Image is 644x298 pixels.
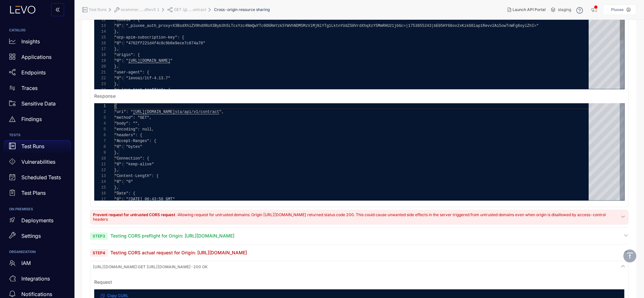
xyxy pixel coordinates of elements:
span: "body": "", [114,121,140,126]
span: "origin": { [114,53,140,57]
span: "0": "levoai/ltf-4.13.7" [114,76,170,81]
div: 15 [94,185,106,191]
div: Response [94,94,116,99]
button: Launch API Portal [502,5,551,15]
span: Prevent request for untrusted CORS request [93,212,176,217]
div: 23 [94,81,106,87]
span: "Date": { [114,191,135,196]
span: "ocp-apim-subscription-key": { [114,35,184,40]
span: }, [114,168,119,172]
p: Integrations [21,276,50,281]
span: }, [114,82,119,86]
p: IAM [21,260,31,266]
span: warning [9,116,16,122]
span: swap [9,85,16,91]
div: 11 [94,161,106,167]
div: 19 [94,58,106,64]
div: 16 [94,40,106,46]
p: Pluxee [611,7,624,12]
span: [URL][DOMAIN_NAME] [133,110,175,114]
div: 12 [94,17,106,23]
a: Insights [4,35,71,50]
span: Launch API Portal [513,7,546,12]
p: Applications [21,54,51,60]
span: ", [219,110,224,114]
a: Endpoints [4,66,71,82]
span: "0": " [114,59,128,63]
span: staging [558,7,571,12]
span: team [9,260,16,266]
span: "0": "keep-alive" [114,162,154,167]
a: Integrations [4,272,71,288]
a: Deployments [4,214,71,229]
span: : Allowing request for untrusted domains: Origin [URL][DOMAIN_NAME] returned status code 200. Thi... [93,212,606,222]
div: 10 [94,156,106,161]
div: 14 [94,29,106,35]
span: "Accept-Ranges": { [114,139,156,143]
span: "cookie": { [114,18,140,22]
span: [URL][DOMAIN_NAME] [128,59,170,63]
span: yb3h5LTcxYzc4NmQwYTc0OGRmYzk5YWVhNDM5MzVlMjNlYTg1L [217,24,333,28]
button: double-left [51,3,64,16]
div: 4 [94,121,106,127]
div: 24 [94,87,106,93]
span: }, [114,64,119,69]
div: 20 [94,64,106,70]
span: }, [114,150,119,155]
h6: CATALOG [9,28,65,32]
p: Settings [21,233,41,239]
span: Step 3 [90,232,108,240]
div: 8 [94,144,106,150]
span: sta/api/v1/contract [175,110,219,114]
span: "uri": " [114,110,133,114]
span: }, [114,29,119,34]
div: 17 [94,196,106,202]
span: Cross-origin resource sharing [214,7,270,12]
span: GET /gl......ontract [174,7,206,12]
div: 9 [94,150,106,156]
a: Vulnerabilities [4,156,71,171]
p: Scheduled Tests [21,174,61,180]
span: "Content-Length": { [114,174,159,178]
div: 6 [94,132,106,138]
div: 22 [94,75,106,81]
span: "headers": { [114,133,142,138]
div: 5 [94,127,106,132]
span: "0": "4762ff221d4f4c8c9b8e9ece7c874a70" [114,41,205,46]
div: 18 [94,52,106,58]
span: "0": "_pluxee_auth_proxy=X3BsdXhlZV9hdXRoX3B [114,24,217,28]
div: 15 [94,35,106,40]
span: }, [114,185,119,190]
p: Findings [21,116,42,122]
p: Notifications [21,291,52,297]
p: Test Plans [21,190,46,196]
a: IAM [4,257,71,272]
span: GET [URL][DOMAIN_NAME] - 200 OK [93,265,208,269]
span: "encoding": null, [114,127,154,132]
span: ecommer......dfwv5 1 [121,7,160,12]
a: Settings [4,229,71,245]
span: 8ov2xKikG0lap1Revv2Ai5owTnWFg6oylZhI=" [450,24,539,28]
a: Applications [4,50,71,66]
span: Testing CORS actual request for Origin: [URL][DOMAIN_NAME] [110,250,247,255]
span: [URL][DOMAIN_NAME] : [93,264,138,269]
span: "x-levo-test-traffic": { [114,88,170,92]
span: Copy CURL [107,293,129,298]
div: 21 [94,70,106,75]
p: Deployments [21,217,53,223]
span: "0": "[DATE] 06:43:50 GMT" [114,197,175,202]
span: " [170,59,173,63]
span: ktnYUdZS0VrdXhqXzY5MmRHU21jbGc=|1753855243|bE05HY6 [333,24,450,28]
div: 1 [94,103,106,109]
span: double-left [55,7,60,13]
h6: ON PREMISES [9,207,65,211]
p: Test Runs [21,143,44,149]
span: { [114,104,117,108]
p: Insights [21,39,40,44]
div: 16 [94,191,106,196]
span: Test Runs [89,7,107,12]
span: Testing CORS preflight for Origin: [URL][DOMAIN_NAME] [110,233,234,238]
div: 12 [94,167,106,173]
p: Vulnerabilities [21,159,55,165]
h6: ORGANIZATION [9,250,65,254]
